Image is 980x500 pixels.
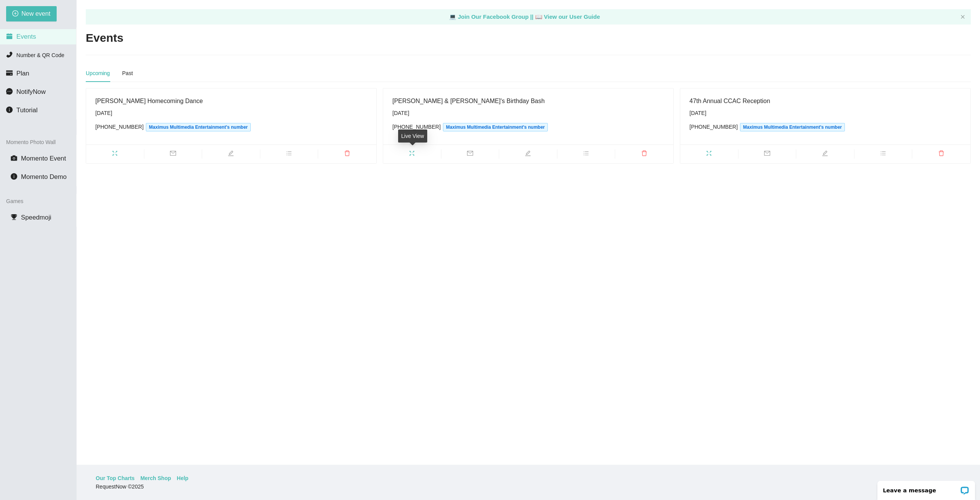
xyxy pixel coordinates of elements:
div: Live View [398,130,427,143]
span: Speedmoji [21,214,51,221]
span: bars [854,150,912,159]
div: RequestNow © 2025 [96,482,959,491]
div: [PHONE_NUMBER] [392,123,664,131]
span: fullscreen [86,150,144,159]
span: bars [557,150,615,159]
span: Tutorial [16,107,38,114]
span: mail [144,150,202,159]
span: plus-circle [12,10,18,18]
span: laptop [449,13,456,20]
div: [DATE] [689,109,961,117]
span: credit-card [6,70,13,76]
div: Upcoming [86,69,110,77]
iframe: LiveChat chat widget [872,476,980,500]
a: Merch Shop [140,474,171,482]
span: phone [6,51,13,58]
span: edit [499,150,557,159]
span: camera [11,155,17,161]
a: Our Top Charts [96,474,135,482]
span: delete [318,150,376,159]
span: Momento Demo [21,173,67,180]
span: calendar [6,33,13,39]
div: [DATE] [95,109,367,117]
span: Number & QR Code [16,52,64,58]
span: trophy [11,214,17,220]
span: message [6,88,13,95]
span: Plan [16,70,29,77]
span: fullscreen [383,150,441,159]
span: fullscreen [680,150,738,159]
span: Momento Event [21,155,66,162]
h2: Events [86,30,123,46]
span: Events [16,33,36,40]
span: delete [615,150,673,159]
span: mail [441,150,499,159]
div: [DATE] [392,109,664,117]
a: laptop Join Our Facebook Group || [449,13,535,20]
div: [PERSON_NAME] Homecoming Dance [95,96,367,106]
span: Maximus Multimedia Entertainment's number [443,123,548,131]
div: [PHONE_NUMBER] [689,123,961,131]
div: [PHONE_NUMBER] [95,123,367,131]
span: New event [21,9,51,18]
span: bars [260,150,318,159]
span: Maximus Multimedia Entertainment's number [146,123,251,131]
div: Past [122,69,133,77]
a: laptop View our User Guide [535,13,600,20]
span: delete [912,150,970,159]
a: Help [177,474,188,482]
button: plus-circleNew event [6,6,57,21]
span: mail [738,150,796,159]
span: NotifyNow [16,88,46,95]
button: close [960,15,965,20]
div: [PERSON_NAME] & [PERSON_NAME]'s Birthday Bash [392,96,664,106]
span: info-circle [6,107,13,113]
span: Maximus Multimedia Entertainment's number [740,123,845,131]
span: edit [202,150,260,159]
span: info-circle [11,173,17,180]
span: laptop [535,13,542,20]
div: 47th Annual CCAC Reception [689,96,961,106]
span: edit [796,150,854,159]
